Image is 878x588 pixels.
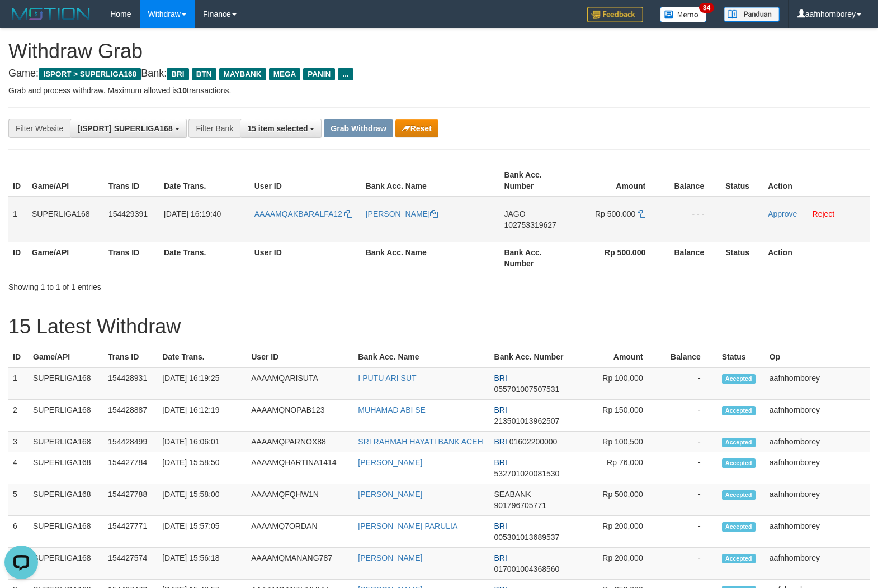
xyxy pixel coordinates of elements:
span: Copy 532701020081530 to clipboard [494,469,560,478]
td: SUPERLIGA168 [29,367,103,400]
th: User ID [247,347,353,367]
span: Copy 213501013962507 to clipboard [494,417,560,426]
td: 154427788 [103,484,158,516]
button: Open LiveChat chat widget [4,4,38,38]
td: AAAAMQMANANG787 [247,548,353,580]
th: Bank Acc. Number [499,242,574,274]
td: Rp 200,000 [573,548,660,580]
td: 4 [8,452,29,484]
td: Rp 200,000 [573,516,660,548]
td: AAAAMQ7ORDAN [247,516,353,548]
span: Copy 055701007507531 to clipboard [494,385,560,394]
th: Trans ID [103,347,158,367]
span: Accepted [722,458,756,468]
th: Game/API [27,165,104,197]
a: Copy 500000 to clipboard [638,209,645,218]
th: Balance [662,242,721,274]
td: aafnhornborey [765,432,870,452]
td: AAAAMQPARNOX88 [247,432,353,452]
th: Bank Acc. Number [499,165,574,197]
td: aafnhornborey [765,548,870,580]
a: [PERSON_NAME] PARULIA [358,522,457,530]
th: Trans ID [104,242,159,274]
th: Amount [574,165,662,197]
th: Balance [660,347,717,367]
span: 154429391 [108,209,148,218]
td: SUPERLIGA168 [27,197,104,242]
a: [PERSON_NAME] [366,209,438,218]
td: aafnhornborey [765,516,870,548]
span: Accepted [722,522,756,532]
td: AAAAMQNOPAB123 [247,400,353,432]
td: 154428931 [103,367,158,400]
img: MOTION_logo.png [8,6,93,22]
th: Status [721,242,763,274]
th: Op [765,347,870,367]
div: Filter Bank [188,119,240,138]
a: [PERSON_NAME] [358,553,422,562]
span: Accepted [722,438,756,447]
span: JAGO [504,209,525,218]
td: aafnhornborey [765,367,870,400]
span: MEGA [269,68,301,80]
th: Date Trans. [159,242,250,274]
td: [DATE] 15:57:05 [158,516,247,548]
span: BRI [494,522,507,530]
span: [DATE] 16:19:40 [164,209,221,218]
td: [DATE] 16:12:19 [158,400,247,432]
span: 34 [699,3,714,13]
td: 154428499 [103,432,158,452]
td: Rp 150,000 [573,400,660,432]
td: Rp 100,000 [573,367,660,400]
td: SUPERLIGA168 [29,484,103,516]
span: Accepted [722,406,756,415]
td: 5 [8,484,29,516]
span: Accepted [722,554,756,563]
td: [DATE] 15:58:50 [158,452,247,484]
span: Copy 102753319627 to clipboard [504,221,556,230]
td: - [660,367,717,400]
td: 2 [8,400,29,432]
img: Feedback.jpg [587,7,643,22]
td: 154428887 [103,400,158,432]
td: Rp 500,000 [573,484,660,516]
th: Amount [573,347,660,367]
h4: Game: Bank: [8,68,870,79]
th: Bank Acc. Name [361,242,500,274]
th: Rp 500.000 [574,242,662,274]
span: Copy 01602200000 to clipboard [509,437,558,446]
button: Grab Withdraw [324,119,393,137]
td: aafnhornborey [765,400,870,432]
td: [DATE] 15:58:00 [158,484,247,516]
td: - [660,452,717,484]
th: User ID [250,165,361,197]
span: Accepted [722,490,756,500]
td: AAAAMQARISUTA [247,367,353,400]
td: 6 [8,516,29,548]
span: BRI [494,374,507,383]
td: SUPERLIGA168 [29,516,103,548]
td: 1 [8,197,27,242]
a: Reject [813,209,835,218]
th: Game/API [29,347,103,367]
td: Rp 100,500 [573,432,660,452]
span: BRI [494,458,507,467]
th: Action [763,165,870,197]
th: Date Trans. [159,165,250,197]
td: AAAAMQFQHW1N [247,484,353,516]
span: AAAAMQAKBARALFA12 [254,209,342,218]
td: - [660,484,717,516]
div: Filter Website [8,119,70,138]
th: ID [8,165,27,197]
th: Status [721,165,763,197]
button: Reset [395,119,438,137]
th: Bank Acc. Number [490,347,573,367]
span: SEABANK [494,490,531,499]
td: 154427771 [103,516,158,548]
span: ... [338,68,353,80]
span: BRI [494,405,507,414]
td: - [660,516,717,548]
span: Copy 901796705771 to clipboard [494,501,546,510]
span: [ISPORT] SUPERLIGA168 [77,124,172,133]
a: AAAAMQAKBARALFA12 [254,209,352,218]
